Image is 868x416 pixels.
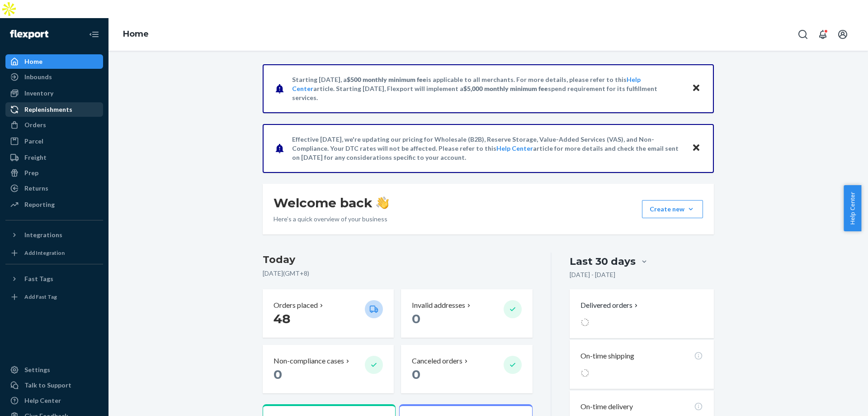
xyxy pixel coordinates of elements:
button: Talk to Support [5,378,103,392]
div: Inbounds [24,72,52,81]
div: Add Fast Tag [24,293,57,301]
p: On-time delivery [580,402,633,412]
a: Help Center [5,393,103,408]
div: Inventory [24,89,53,98]
div: Home [24,57,42,66]
div: Replenishments [24,105,72,114]
button: Integrations [5,228,103,242]
a: Prep [5,166,103,180]
div: Last 30 days [570,254,636,268]
span: $5,000 monthly minimum fee [463,85,548,92]
button: Canceled orders 0 [401,345,532,393]
span: Support [18,6,51,14]
button: Invalid addresses 0 [401,289,532,338]
button: Fast Tags [5,272,103,286]
p: [DATE] - [DATE] [570,270,615,279]
p: [DATE] ( GMT+8 ) [263,269,533,278]
span: 0 [412,367,420,382]
a: Help Center [496,144,533,152]
button: Close Navigation [85,25,103,43]
div: Prep [24,168,38,177]
button: Create new [642,200,703,218]
p: Effective [DATE], we're updating our pricing for Wholesale (B2B), Reserve Storage, Value-Added Se... [292,135,683,162]
button: Delivered orders [580,300,640,311]
p: Non-compliance cases [274,356,344,366]
ol: breadcrumbs [116,21,156,48]
img: Flexport logo [10,30,48,39]
a: Returns [5,181,103,196]
div: Parcel [24,137,43,146]
a: Add Integration [5,246,103,260]
div: Orders [24,120,46,129]
a: Reporting [5,197,103,212]
a: Inbounds [5,70,103,84]
span: $500 monthly minimum fee [347,76,426,83]
p: Starting [DATE], a is applicable to all merchants. For more details, please refer to this article... [292,75,683,102]
div: Freight [24,153,47,162]
div: Talk to Support [24,381,71,390]
p: Canceled orders [412,356,462,366]
a: Replenishments [5,102,103,117]
span: 0 [274,367,282,382]
div: Add Integration [24,249,65,257]
h3: Today [263,253,533,267]
a: Home [123,29,149,39]
h1: Welcome back [274,195,389,211]
p: Here’s a quick overview of your business [274,215,389,224]
p: On-time shipping [580,351,634,361]
a: Freight [5,150,103,165]
a: Home [5,54,103,69]
button: Close [690,82,702,95]
a: Settings [5,363,103,377]
div: Settings [24,365,50,374]
div: Returns [24,184,48,193]
p: Orders placed [274,300,318,311]
a: Add Fast Tag [5,290,103,304]
div: Reporting [24,200,55,209]
span: 0 [412,311,420,326]
button: Open Search Box [794,25,812,43]
button: Orders placed 48 [263,289,394,338]
p: Invalid addresses [412,300,465,311]
img: hand-wave emoji [376,196,389,209]
button: Non-compliance cases 0 [263,345,394,393]
span: 48 [274,311,290,326]
button: Help Center [844,185,861,231]
a: Parcel [5,134,103,148]
div: Fast Tags [24,274,53,283]
div: Help Center [24,396,61,405]
a: Orders [5,118,103,132]
button: Close [690,142,702,155]
a: Inventory [5,86,103,100]
button: Open account menu [834,25,852,43]
div: Integrations [24,230,62,239]
button: Open notifications [814,25,832,43]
